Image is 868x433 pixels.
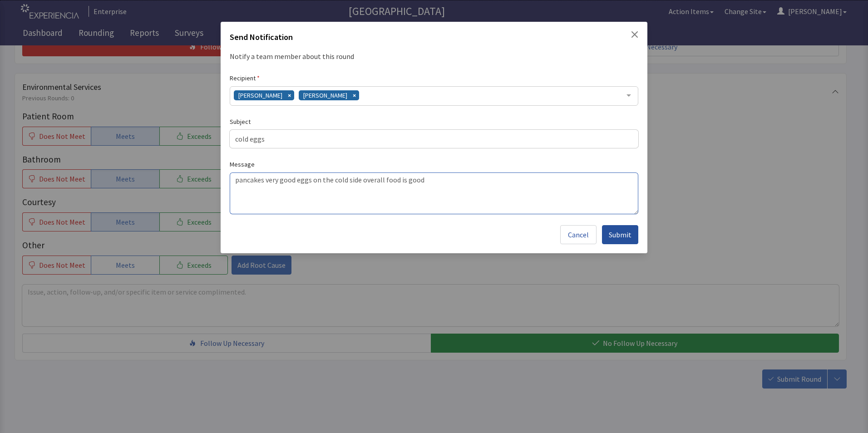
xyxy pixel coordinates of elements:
[568,229,589,240] span: Cancel
[303,91,347,99] span: [PERSON_NAME]
[230,159,638,170] label: Message
[230,130,638,148] input: Subject of message
[238,91,282,99] span: [PERSON_NAME]
[631,31,638,38] button: Close
[602,225,638,244] button: Submit
[560,225,597,244] button: Cancel
[609,229,631,240] span: Submit
[230,51,638,62] div: Notify a team member about this round
[230,31,293,47] h2: Send Notification
[230,73,638,84] label: Recipient
[230,116,638,127] label: Subject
